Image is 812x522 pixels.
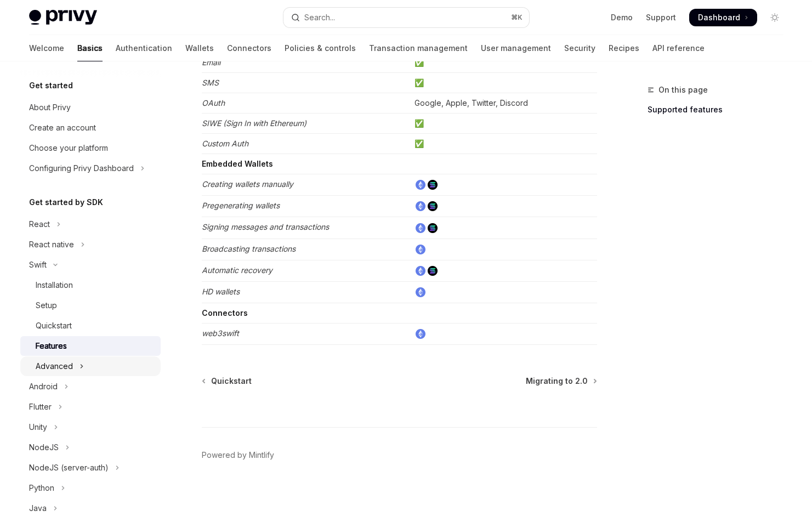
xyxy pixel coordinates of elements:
a: API reference [652,35,705,61]
span: ⌘ K [511,13,523,22]
a: About Privy [20,98,161,117]
em: Creating wallets manually [202,179,293,189]
h5: Get started by SDK [29,196,103,209]
div: Swift [29,258,47,271]
img: solana.png [428,266,438,276]
img: solana.png [428,201,438,211]
a: Support [646,12,676,23]
div: Advanced [36,360,73,373]
div: NodeJS [29,441,59,454]
div: React native [29,238,74,251]
div: Features [36,339,67,353]
em: HD wallets [202,287,240,296]
a: Installation [20,275,161,295]
td: ✅ [410,73,597,93]
img: ethereum.png [416,201,425,211]
a: Migrating to 2.0 [526,376,596,387]
button: Toggle Advanced section [20,356,161,376]
a: Quickstart [20,316,161,336]
button: Toggle React section [20,214,161,234]
td: Google, Apple, Twitter, Discord [410,93,597,114]
div: Python [29,481,54,495]
div: Create an account [29,121,96,134]
em: SMS [202,78,219,87]
img: ethereum.png [416,223,425,233]
a: Welcome [29,35,64,61]
a: Transaction management [369,35,468,61]
span: On this page [658,83,708,97]
em: web3swift [202,328,239,338]
td: ✅ [410,114,597,134]
button: Toggle Unity section [20,417,161,437]
em: OAuth [202,98,225,107]
div: Choose your platform [29,141,108,155]
a: Powered by Mintlify [202,450,274,461]
button: Toggle NodeJS (server-auth) section [20,458,161,478]
button: Toggle Java section [20,498,161,518]
div: Unity [29,421,47,434]
div: Quickstart [36,319,72,332]
a: Setup [20,296,161,315]
strong: Embedded Wallets [202,159,273,168]
img: solana.png [428,223,438,233]
em: SIWE (Sign In with Ethereum) [202,118,306,128]
em: Broadcasting transactions [202,244,296,253]
a: Policies & controls [285,35,356,61]
a: Connectors [227,35,271,61]
em: Email [202,58,220,67]
a: Demo [611,12,633,23]
a: Features [20,336,161,356]
a: Supported features [648,101,792,118]
em: Signing messages and transactions [202,222,329,231]
a: User management [481,35,551,61]
button: Toggle dark mode [766,9,783,26]
img: light logo [29,10,97,25]
h5: Get started [29,79,73,92]
button: Toggle Configuring Privy Dashboard section [20,158,161,178]
div: Search... [304,11,335,24]
span: Dashboard [698,12,740,23]
em: Pregenerating wallets [202,201,280,210]
strong: Connectors [202,308,248,317]
a: Authentication [116,35,172,61]
button: Toggle Android section [20,377,161,396]
img: ethereum.png [416,245,425,254]
div: About Privy [29,101,71,114]
a: Wallets [185,35,214,61]
button: Toggle React native section [20,235,161,254]
a: Create an account [20,118,161,138]
div: React [29,218,50,231]
em: Custom Auth [202,139,248,148]
a: Recipes [609,35,639,61]
span: Quickstart [211,376,252,387]
span: Migrating to 2.0 [526,376,588,387]
div: Flutter [29,400,52,413]
a: Security [564,35,595,61]
a: Basics [77,35,103,61]
div: Android [29,380,58,393]
a: Choose your platform [20,138,161,158]
button: Toggle Python section [20,478,161,498]
img: ethereum.png [416,266,425,276]
img: ethereum.png [416,329,425,339]
button: Open search [283,8,529,27]
button: Toggle Swift section [20,255,161,275]
button: Toggle NodeJS section [20,438,161,457]
div: NodeJS (server-auth) [29,461,109,474]
a: Dashboard [689,9,757,26]
img: ethereum.png [416,287,425,297]
a: Quickstart [203,376,252,387]
em: Automatic recovery [202,265,272,275]
div: Setup [36,299,57,312]
img: ethereum.png [416,180,425,190]
td: ✅ [410,53,597,73]
img: solana.png [428,180,438,190]
div: Installation [36,279,73,292]
td: ✅ [410,134,597,154]
button: Toggle Flutter section [20,397,161,417]
div: Java [29,502,47,515]
div: Configuring Privy Dashboard [29,162,134,175]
